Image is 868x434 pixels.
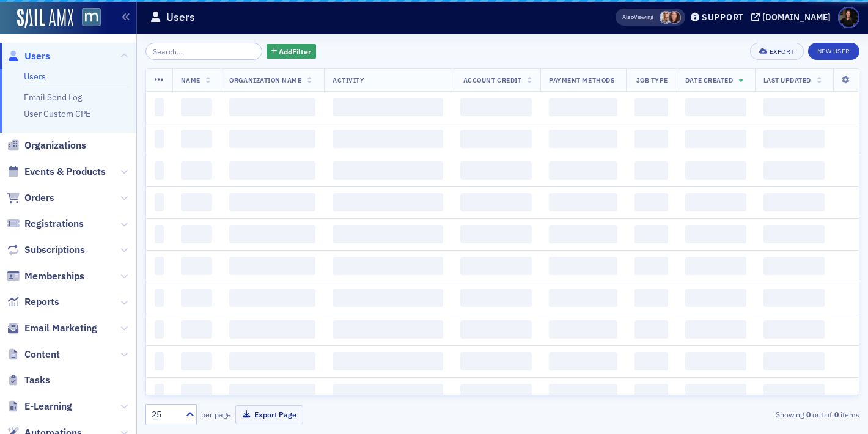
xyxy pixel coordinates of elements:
[634,352,668,370] span: ‌
[24,50,50,63] span: Users
[460,289,532,307] span: ‌
[763,225,825,243] span: ‌
[763,289,825,307] span: ‌
[155,320,164,339] span: ‌
[155,352,164,370] span: ‌
[832,409,840,420] strong: 0
[751,13,835,21] button: [DOMAIN_NAME]
[549,161,617,180] span: ‌
[229,352,315,370] span: ‌
[549,257,617,275] span: ‌
[155,98,164,116] span: ‌
[333,76,364,84] span: Activity
[181,257,213,275] span: ‌
[24,270,84,283] span: Memberships
[24,322,97,335] span: Email Marketing
[634,289,668,307] span: ‌
[7,400,72,413] a: E-Learning
[155,130,164,148] span: ‌
[24,295,59,309] span: Reports
[229,193,315,211] span: ‌
[763,352,825,370] span: ‌
[460,320,532,339] span: ‌
[7,165,106,178] a: Events & Products
[181,161,213,180] span: ‌
[549,225,617,243] span: ‌
[549,320,617,339] span: ‌
[155,289,164,307] span: ‌
[181,384,213,402] span: ‌
[7,348,60,361] a: Content
[634,193,668,211] span: ‌
[24,191,54,205] span: Orders
[7,373,50,387] a: Tasks
[267,44,317,59] button: AddFilter
[763,257,825,275] span: ‌
[166,10,195,24] h1: Users
[685,98,746,116] span: ‌
[181,130,213,148] span: ‌
[333,320,443,339] span: ‌
[24,139,86,152] span: Organizations
[17,9,73,28] img: SailAMX
[460,384,532,402] span: ‌
[622,13,634,21] div: Also
[229,320,315,339] span: ‌
[333,289,443,307] span: ‌
[460,352,532,370] span: ‌
[333,130,443,148] span: ‌
[763,384,825,402] span: ‌
[634,130,668,148] span: ‌
[229,98,315,116] span: ‌
[763,161,825,180] span: ‌
[763,130,825,148] span: ‌
[7,217,84,230] a: Registrations
[838,7,859,28] span: Profile
[73,8,101,29] a: View Homepage
[333,384,443,402] span: ‌
[24,348,60,361] span: Content
[279,46,311,57] span: Add Filter
[24,108,90,119] a: User Custom CPE
[460,161,532,180] span: ‌
[634,320,668,339] span: ‌
[685,289,746,307] span: ‌
[229,130,315,148] span: ‌
[145,43,262,60] input: Search…
[155,257,164,275] span: ‌
[460,193,532,211] span: ‌
[152,408,178,421] div: 25
[24,243,85,257] span: Subscriptions
[155,193,164,211] span: ‌
[702,12,744,23] div: Support
[685,352,746,370] span: ‌
[7,50,50,63] a: Users
[685,257,746,275] span: ‌
[634,161,668,180] span: ‌
[181,193,213,211] span: ‌
[229,257,315,275] span: ‌
[804,409,812,420] strong: 0
[634,257,668,275] span: ‌
[333,193,443,211] span: ‌
[333,161,443,180] span: ‌
[155,225,164,243] span: ‌
[630,409,859,420] div: Showing out of items
[229,225,315,243] span: ‌
[770,48,795,55] div: Export
[181,98,213,116] span: ‌
[229,76,301,84] span: Organization Name
[333,352,443,370] span: ‌
[24,92,82,103] a: Email Send Log
[181,76,200,84] span: Name
[634,98,668,116] span: ‌
[634,384,668,402] span: ‌
[7,139,86,152] a: Organizations
[82,8,101,27] img: SailAMX
[549,289,617,307] span: ‌
[549,98,617,116] span: ‌
[685,161,746,180] span: ‌
[201,409,231,420] label: per page
[549,193,617,211] span: ‌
